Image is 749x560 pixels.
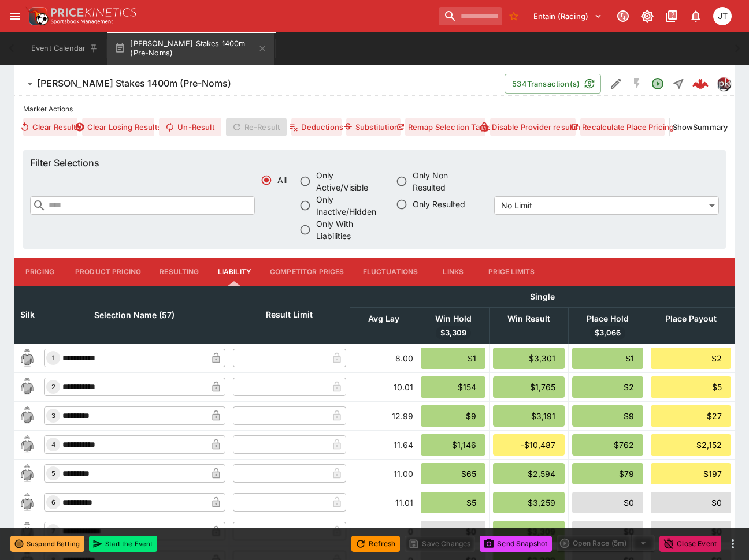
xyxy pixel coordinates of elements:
button: Connected to PK [613,6,633,27]
input: search [439,7,502,25]
button: Select Tenant [526,7,609,25]
div: -$10,487 [493,434,565,456]
div: $2,152 [651,434,731,456]
button: No Bookmarks [505,7,523,25]
div: $1,765 [493,376,565,398]
img: blank-silk.png [18,522,36,540]
button: Links [427,258,479,286]
button: Resulting [150,258,208,286]
div: 8e8eb695-4aac-4f12-ad0c-a2b7a33f9766 [692,76,709,92]
div: $1 [572,348,643,369]
div: $0 [572,492,643,513]
img: blank-silk.png [18,435,36,454]
span: Selection Name (57) [81,308,187,322]
div: Josh Tanner [713,7,732,25]
h6: Filter Selections [30,157,719,169]
div: $79 [572,463,643,484]
div: $0 [421,521,485,542]
button: Liability [209,258,261,286]
a: 8e8eb695-4aac-4f12-ad0c-a2b7a33f9766 [689,72,712,95]
button: Documentation [661,6,682,27]
div: $197 [651,463,731,484]
button: ShowSummary [674,118,726,136]
button: Suspend Betting [10,536,84,552]
button: Remap Selection Target [405,118,486,136]
th: Silk [14,286,40,344]
div: $9 [572,405,643,427]
button: Un-Result [159,118,221,136]
span: $3,066 [590,327,625,339]
span: Only Active/Visible [316,169,381,193]
button: Competitor Prices [261,258,354,286]
button: 534Transaction(s) [505,74,601,94]
div: $5 [651,376,731,398]
div: $3,191 [493,405,565,427]
div: 11.64 [354,439,413,451]
button: Josh Tanner [710,3,735,29]
img: blank-silk.png [18,493,36,512]
div: $3,259 [493,492,565,513]
div: $3,301 [493,348,565,369]
button: Product Pricing [66,258,150,286]
h6: [PERSON_NAME] Stakes 1400m (Pre-Noms) [37,77,231,89]
button: Send Snapshot [480,536,552,552]
svg: Open [651,77,665,91]
img: blank-silk.png [18,378,36,396]
span: Re-Result [226,118,287,136]
div: $5 [421,492,485,513]
span: 5 [49,469,58,477]
span: $3,309 [436,327,471,339]
div: 12.99 [354,410,413,422]
button: Notifications [685,6,706,27]
button: Recalculate Place Pricing [580,118,665,136]
button: [PERSON_NAME] Stakes 1400m (Pre-Noms) [107,32,274,65]
div: 10.01 [354,381,413,393]
div: 11.01 [354,496,413,509]
button: Open [647,73,668,94]
img: Sportsbook Management [51,19,113,24]
span: 1 [50,354,57,362]
span: Only Inactive/Hidden [316,193,381,218]
button: Clear Losing Results [82,118,154,136]
th: Result Limit [229,286,350,344]
span: Place Hold [574,312,642,326]
button: Refresh [351,536,400,552]
span: Place Payout [652,312,729,326]
span: 4 [49,440,58,449]
button: Clear Results [23,118,77,136]
button: Pricing [14,258,66,286]
div: 11.00 [354,468,413,480]
div: $0 [572,521,643,542]
button: Toggle light/dark mode [637,6,658,27]
button: SGM Disabled [626,73,647,94]
img: logo-cerberus--red.svg [692,76,709,92]
button: Straight [668,73,689,94]
div: No Limit [494,196,719,215]
div: $65 [421,463,485,484]
div: 0 [354,525,413,537]
span: Only Resulted [413,198,465,210]
img: blank-silk.png [18,464,36,483]
div: 8.00 [354,352,413,364]
span: Win Hold [422,312,484,326]
img: PriceKinetics Logo [25,5,49,28]
div: $1,146 [421,434,485,456]
div: $0 [651,492,731,513]
button: Fluctuations [354,258,428,286]
button: Edit Detail [606,73,626,94]
button: Start the Event [89,536,157,552]
div: $2,594 [493,463,565,484]
div: $2 [572,376,643,398]
div: $0 [651,521,731,542]
span: 6 [49,498,58,506]
div: split button [557,535,655,551]
button: Deductions [291,118,342,136]
span: Only Non Resulted [413,169,477,193]
div: $2 [651,348,731,369]
span: Avg Lay [355,312,412,326]
div: $9 [421,405,485,427]
div: $3,309 [493,521,565,542]
button: Disable Provider resulting [490,118,575,136]
img: PriceKinetics [51,8,136,17]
